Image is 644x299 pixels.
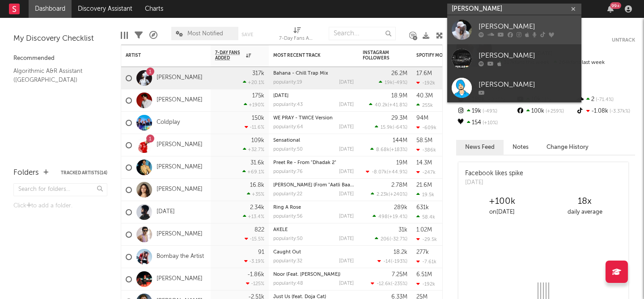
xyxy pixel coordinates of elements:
[538,140,597,155] button: Change History
[416,53,483,58] div: Spotify Monthly Listeners
[157,275,203,283] a: [PERSON_NAME]
[126,53,193,58] div: Artist
[388,170,406,175] span: +44.9 %
[371,281,407,286] div: ( )
[392,259,406,264] span: -193 %
[377,192,389,197] span: 2.23k
[607,5,614,13] button: 99+
[377,258,407,264] div: ( )
[391,115,407,121] div: 29.3M
[242,169,264,175] div: +69.1 %
[273,71,328,76] a: Bahana - Chill Trap Mix
[416,249,429,255] div: 277k
[612,36,635,45] button: Untrack
[157,141,203,149] a: [PERSON_NAME]
[544,109,564,114] span: +259 %
[273,205,301,210] a: Ring A Rose
[396,160,407,166] div: 19M
[339,102,354,107] div: [DATE]
[157,74,203,82] a: [PERSON_NAME]
[273,205,354,210] div: Ring A Rose
[149,22,157,48] div: A&R Pipeline
[273,250,354,255] div: Caught Out
[250,160,264,166] div: 31.6k
[465,178,523,187] div: [DATE]
[375,103,388,108] span: 40.2k
[383,259,391,264] span: -14
[416,138,432,143] div: 58.5M
[543,207,626,218] div: daily average
[372,170,387,175] span: -8.07k
[273,147,303,152] div: popularity: 50
[187,31,223,37] span: Most Notified
[416,71,432,76] div: 17.6M
[329,27,396,40] input: Search...
[273,80,302,85] div: popularity: 19
[394,205,407,211] div: 289k
[279,34,315,44] div: 7-Day Fans Added (7-Day Fans Added)
[378,215,388,219] span: 498
[273,116,354,121] div: WE PRAY - TWICE Version
[479,21,577,32] div: [PERSON_NAME]
[61,171,107,175] button: Tracked Artists(14)
[13,34,107,44] div: My Discovery Checklist
[339,147,354,152] div: [DATE]
[215,50,244,61] span: 7-Day Fans Added
[250,182,264,188] div: 16.8k
[394,80,406,85] span: -49 %
[447,4,581,15] input: Search for artists
[247,191,264,197] div: +35 %
[339,259,354,264] div: [DATE]
[379,80,407,85] div: ( )
[416,80,435,86] div: -192k
[273,183,354,188] div: Jalim Savkar (From "Aatli Baatmi Futlii") (Original Motion Picture Soundtrack)
[13,53,107,64] div: Recommended
[339,169,354,174] div: [DATE]
[244,102,264,108] div: +190 %
[13,183,107,196] input: Search for folders...
[543,196,626,207] div: 18 x
[273,160,354,165] div: Preet Re - From "Dhadak 2"
[252,71,264,76] div: 317k
[13,168,39,178] div: Folders
[273,236,303,241] div: popularity: 50
[13,201,107,211] div: Click to add a folder.
[479,51,577,61] div: [PERSON_NAME]
[381,125,393,130] span: 15.9k
[416,281,435,287] div: -192k
[461,196,543,207] div: +100k
[273,281,303,286] div: popularity: 48
[608,109,630,114] span: -3.37k %
[447,44,581,73] a: [PERSON_NAME]
[252,93,264,99] div: 175k
[273,227,354,232] div: AKELE
[135,22,143,48] div: Filters
[371,191,407,197] div: ( )
[416,272,432,278] div: 6.51M
[385,80,393,85] span: 19k
[504,140,538,155] button: Notes
[394,249,407,255] div: 18.2k
[391,182,407,188] div: 2.78M
[447,15,581,44] a: [PERSON_NAME]
[273,53,340,58] div: Most Recent Track
[391,93,407,99] div: 18.9M
[377,282,391,286] span: -12.6k
[481,109,497,114] span: -49 %
[241,32,253,37] button: Save
[391,147,406,152] span: +183 %
[273,93,288,98] a: [DATE]
[339,125,354,130] div: [DATE]
[273,272,340,277] a: Noor (Feat. [PERSON_NAME])
[279,22,315,48] div: 7-Day Fans Added (7-Day Fans Added)
[389,215,406,219] span: +19.4 %
[375,236,407,242] div: ( )
[376,147,390,152] span: 8.68k
[273,272,354,277] div: Noor (Feat. Shehnaaz Gill)
[157,208,175,216] a: [DATE]
[481,121,498,126] span: +10 %
[391,237,406,242] span: -32.7 %
[479,80,577,90] div: [PERSON_NAME]
[416,214,435,220] div: 58.4k
[339,281,354,286] div: [DATE]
